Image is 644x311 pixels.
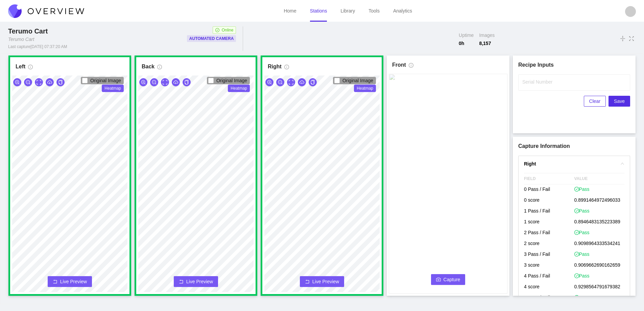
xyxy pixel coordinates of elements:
h1: Capture Information [518,142,630,150]
span: check-circle [574,187,579,192]
span: zoom-in [141,80,146,85]
span: zoom-in [267,80,272,85]
span: check-circle [574,295,579,300]
span: info-circle [157,65,162,72]
span: info-circle [28,65,33,72]
p: 2 score [524,239,574,249]
span: check-circle [574,230,579,235]
span: check-circle [574,273,579,278]
button: expand [35,78,43,86]
span: zoom-in [15,80,20,85]
span: Online [222,27,234,34]
button: Save [609,96,630,107]
span: expand [289,80,293,85]
button: expand [287,78,295,86]
span: Clear [589,97,600,105]
span: rollback [179,279,184,285]
button: zoom-in [265,78,273,86]
a: Tools [368,8,380,14]
h1: Recipe Inputs [518,61,630,69]
button: zoom-in [139,78,147,86]
button: copy [56,78,65,86]
span: Images [479,32,495,39]
span: copy [184,80,189,85]
p: 0.9098964333534241 [574,239,625,249]
div: rightRight [519,156,630,172]
a: Home [284,8,296,14]
h1: Back [142,63,154,71]
p: 0 score [524,195,574,206]
p: 4 Pass / Fail [524,271,574,282]
button: rollbackLive Preview [174,276,218,287]
button: copy [183,78,191,86]
span: Original Image [216,78,247,83]
button: copy [309,78,317,86]
p: 3 score [524,260,574,271]
span: info-circle [284,65,289,72]
button: zoom-out [24,78,32,86]
h1: Left [16,63,25,71]
span: check-circle [574,208,579,213]
span: info-circle [409,63,413,70]
h1: Front [392,61,406,69]
button: rollbackLive Preview [48,276,92,287]
span: Pass [574,272,590,279]
span: expand [37,80,41,85]
p: 0.8991464972496033 [574,195,625,206]
span: Live Preview [186,278,213,285]
span: Heatmap [354,85,376,92]
p: 3 Pass / Fail [524,249,574,260]
a: Analytics [393,8,412,14]
span: copy [58,80,63,85]
p: 0 Pass / Fail [524,184,574,195]
button: cloud-download [298,78,306,86]
span: Save [614,97,625,105]
p: 0.8946483135223389 [574,217,625,228]
p: 2 Pass / Fail [524,228,574,239]
p: 0.9298564791679382 [574,282,625,293]
p: 4 score [524,282,574,293]
span: fullscreen [628,35,635,42]
span: Live Preview [312,278,339,285]
span: Capture [444,276,460,283]
span: vertical-align-middle [620,35,626,43]
div: Terumo Cart [8,36,34,43]
button: cameraCapture [431,274,466,285]
p: 5 Pass / Fail [524,293,574,304]
button: cloud-download [172,78,180,86]
div: Terumo Cart [8,26,50,36]
span: Terumo Cart [8,27,48,35]
p: 0.9069662690162659 [574,260,625,271]
p: 1 score [524,217,574,228]
h4: Right [524,160,616,168]
a: Stations [310,8,327,14]
span: Pass [574,207,590,214]
button: rollbackLive Preview [300,276,344,287]
button: zoom-in [13,78,21,86]
span: check-circle [215,28,219,32]
span: check-circle [574,252,579,257]
span: 8,157 [479,40,495,47]
span: FIELD [524,173,574,184]
span: camera [436,277,441,283]
button: Clear [584,96,606,107]
p: Automated Camera [189,35,234,42]
span: rollback [305,279,310,285]
span: cloud-download [47,80,52,85]
h1: Right [268,63,282,71]
button: zoom-out [150,78,158,86]
span: Pass [574,229,590,236]
span: Original Image [342,78,373,83]
span: Heatmap [102,85,124,92]
span: Pass [574,251,590,258]
img: Overview [8,4,84,18]
span: Live Preview [60,278,87,285]
span: zoom-out [278,80,283,85]
span: 0 h [459,40,474,47]
button: cloud-download [46,78,54,86]
span: cloud-download [300,80,304,85]
span: VALUE [574,173,625,184]
span: right [620,162,624,166]
p: 1 Pass / Fail [524,206,574,217]
span: zoom-out [152,80,157,85]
